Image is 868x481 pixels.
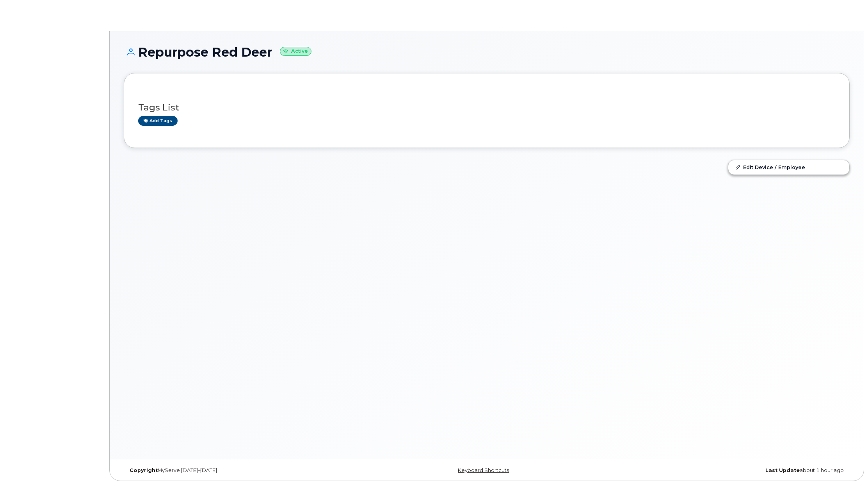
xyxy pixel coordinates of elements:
[608,467,850,474] div: about 1 hour ago
[130,467,158,473] strong: Copyright
[124,45,850,59] h1: Repurpose Red Deer
[458,467,509,473] a: Keyboard Shortcuts
[728,160,849,174] a: Edit Device / Employee
[138,116,178,126] a: Add tags
[124,467,366,474] div: MyServe [DATE]–[DATE]
[138,103,835,112] h3: Tags List
[280,47,311,56] small: Active
[765,467,800,473] strong: Last Update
